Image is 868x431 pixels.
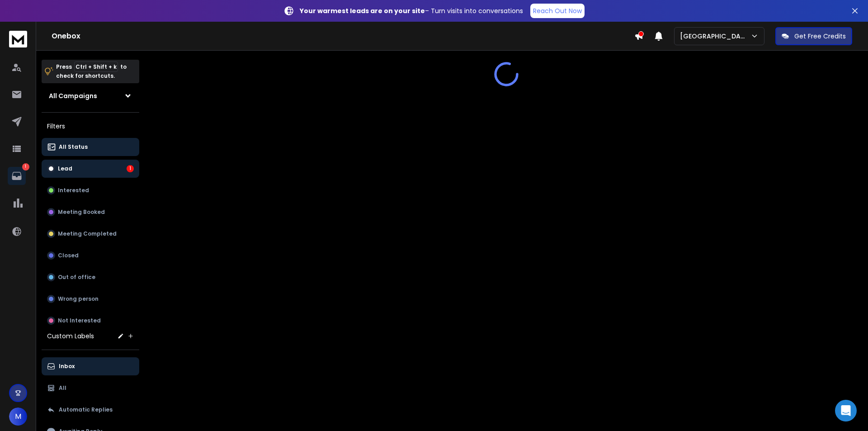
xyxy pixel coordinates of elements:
button: All Campaigns [42,87,139,105]
h3: Custom Labels [47,332,94,341]
p: Out of office [58,274,95,281]
button: Interested [42,181,139,199]
div: 1 [127,165,134,172]
button: Inbox [42,357,139,375]
button: Wrong person [42,290,139,308]
p: Wrong person [58,295,99,303]
img: logo [9,31,27,47]
div: Open Intercom Messenger [835,400,857,422]
button: Meeting Booked [42,203,139,221]
p: Not Interested [58,317,101,324]
button: M [9,407,27,426]
p: Get Free Credits [794,32,846,41]
button: Closed [42,246,139,265]
p: Meeting Booked [58,208,105,216]
p: Press to check for shortcuts. [56,62,127,81]
strong: Your warmest leads are on your site [300,6,425,15]
button: All Status [42,138,139,156]
button: Get Free Credits [775,27,852,45]
button: Out of office [42,268,139,286]
p: All [59,384,66,392]
p: Closed [58,252,79,259]
p: [GEOGRAPHIC_DATA] [680,32,750,41]
button: Not Interested [42,312,139,330]
h3: Filters [42,120,139,133]
p: Lead [58,165,72,172]
p: 1 [22,163,29,171]
p: – Turn visits into conversations [300,6,523,15]
p: Interested [58,187,89,194]
a: Reach Out Now [530,4,585,18]
span: Ctrl + Shift + k [74,62,118,72]
p: All Status [59,143,88,151]
p: Reach Out Now [533,6,582,15]
button: Lead1 [42,160,139,178]
button: Automatic Replies [42,401,139,419]
a: 1 [8,167,26,185]
button: Meeting Completed [42,225,139,243]
h1: Onebox [52,31,634,42]
p: Automatic Replies [59,406,113,413]
h1: All Campaigns [49,91,97,100]
p: Inbox [59,363,75,370]
button: All [42,379,139,397]
p: Meeting Completed [58,230,117,237]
